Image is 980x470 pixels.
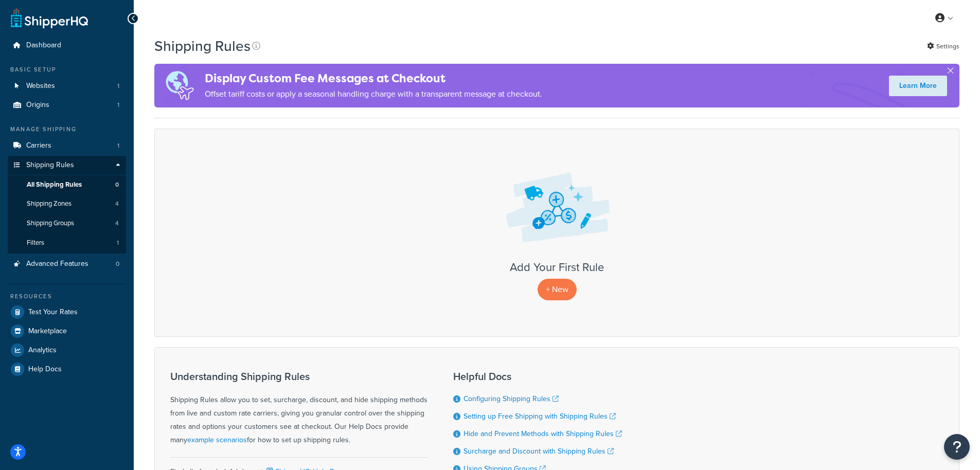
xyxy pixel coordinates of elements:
span: Help Docs [28,365,62,374]
h4: Display Custom Fee Messages at Checkout [205,70,542,87]
h3: Understanding Shipping Rules [170,371,427,382]
span: 0 [115,180,119,189]
div: Basic Setup [8,65,126,74]
li: Filters [8,233,126,252]
span: Dashboard [26,41,61,50]
a: Shipping Rules [8,156,126,175]
span: 4 [115,219,119,228]
a: Marketplace [8,322,126,340]
span: Marketplace [28,327,67,336]
li: Shipping Rules [8,156,126,254]
span: 1 [117,239,119,247]
a: Settings [927,39,959,53]
a: Surcharge and Discount with Shipping Rules [464,446,614,457]
li: Shipping Groups [8,214,126,233]
span: Shipping Groups [27,219,74,228]
a: Learn More [889,76,947,96]
h3: Helpful Docs [453,371,622,382]
span: 1 [117,82,119,91]
a: Websites 1 [8,77,126,96]
img: duties-banner-06bc72dcb5fe05cb3f9472aba00be2ae8eb53ab6f0d8bb03d382ba314ac3c341.png [154,64,205,107]
p: + New [538,279,577,300]
a: Hide and Prevent Methods with Shipping Rules [464,428,622,439]
a: Shipping Zones 4 [8,194,126,213]
div: Shipping Rules allow you to set, surcharge, discount, and hide shipping methods from live and cus... [170,371,427,447]
a: Setting up Free Shipping with Shipping Rules [464,411,616,422]
li: Advanced Features [8,255,126,274]
span: Shipping Zones [27,200,72,208]
span: 4 [115,200,119,208]
span: Advanced Features [26,260,88,268]
span: 1 [117,141,119,150]
span: Carriers [26,141,51,150]
li: All Shipping Rules [8,175,126,194]
h1: Shipping Rules [154,36,251,56]
span: Shipping Rules [26,161,74,170]
h3: Add Your First Rule [165,261,949,274]
div: Manage Shipping [8,125,126,134]
span: Analytics [28,346,57,355]
p: Offset tariff costs or apply a seasonal handling charge with a transparent message at checkout. [205,87,542,101]
a: Origins 1 [8,96,126,115]
li: Websites [8,77,126,96]
div: Resources [8,292,126,301]
a: All Shipping Rules 0 [8,175,126,194]
span: Websites [26,82,55,91]
a: Help Docs [8,360,126,378]
a: ShipperHQ Home [11,8,88,28]
span: Test Your Rates [28,308,78,317]
a: Test Your Rates [8,303,126,321]
a: Analytics [8,341,126,359]
button: Open Resource Center [944,434,970,460]
a: example scenarios [187,435,247,445]
span: 0 [116,260,119,268]
li: Origins [8,96,126,115]
li: Shipping Zones [8,194,126,213]
span: All Shipping Rules [27,180,82,189]
li: Carriers [8,136,126,155]
span: Filters [27,239,44,247]
a: Shipping Groups 4 [8,214,126,233]
a: Advanced Features 0 [8,255,126,274]
a: Dashboard [8,36,126,55]
span: Origins [26,101,49,110]
a: Configuring Shipping Rules [464,393,559,404]
span: 1 [117,101,119,110]
a: Filters 1 [8,233,126,252]
a: Carriers 1 [8,136,126,155]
